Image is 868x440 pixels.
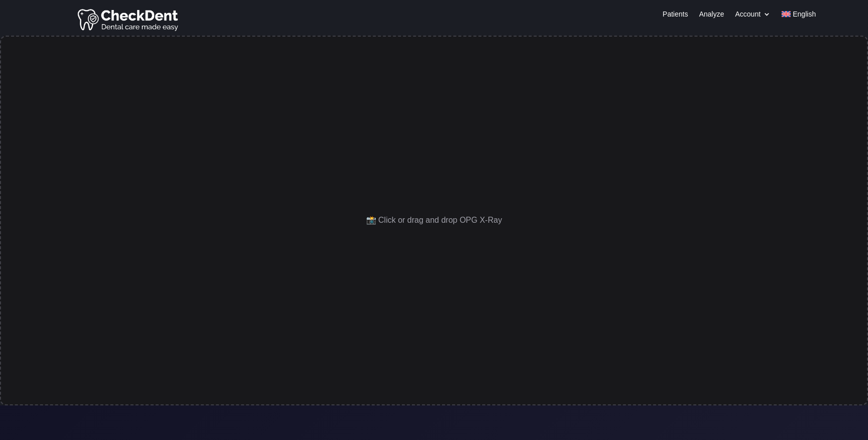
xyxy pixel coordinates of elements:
a: Analyze [699,11,724,22]
span: English [793,11,816,18]
a: Account [735,11,771,22]
img: Checkdent Logo [77,7,180,32]
a: Patients [663,11,688,22]
a: English [782,11,816,22]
